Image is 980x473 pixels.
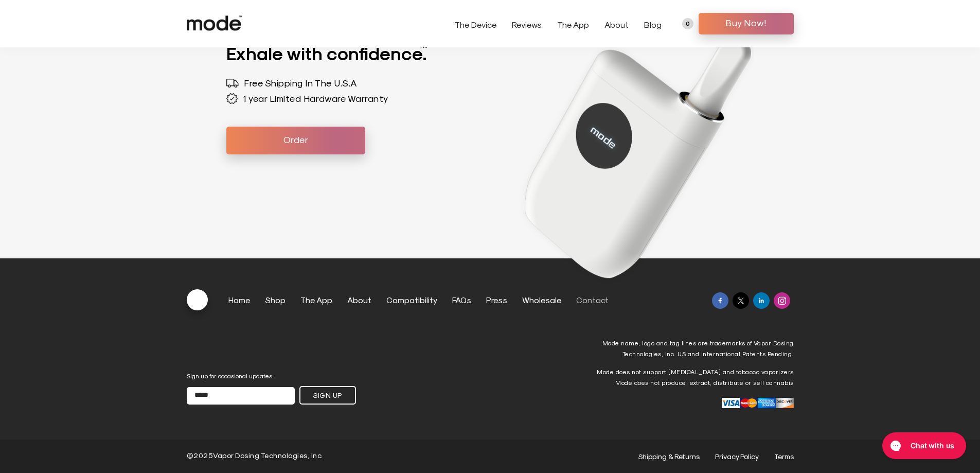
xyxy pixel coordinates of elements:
a: About [604,20,629,29]
a: Terms [774,452,794,461]
a: The Device [455,20,496,29]
h2: Exhale with confidence. [226,44,490,62]
label: Sign up for occasional updates. [187,372,295,379]
a: Blog [644,20,662,29]
a: Press [486,295,507,305]
span: Buy Now! [706,15,786,30]
a: Wholesale [522,295,561,305]
a: 0 [682,18,693,29]
a: Shipping & Returns [638,452,700,461]
img: discover-icon.png [776,398,794,408]
span: SIGN UP [308,388,347,403]
img: twitter sharing button [737,296,745,305]
a: FAQs [452,295,471,305]
div: 1 year Limited Hardware Warranty [226,91,388,106]
img: american-exp.png [758,398,776,408]
a: Buy Now! [699,13,794,34]
img: facebook sharing button [716,296,724,305]
a: Shop [265,295,286,305]
a: The App [557,20,589,29]
a: Home [228,295,250,305]
a: Reviews [512,20,542,29]
a: Contact [576,295,609,305]
a: Compatibility [386,295,437,305]
p: © Vapor Dosing Technologies, Inc. [187,452,323,461]
iframe: Gorgias live chat messenger [877,429,970,463]
a: Order [226,127,365,154]
p: Mode does not support [MEDICAL_DATA] and tobacco vaporizers [588,366,794,377]
img: mastercard-icon.png [740,398,758,408]
a: The App [300,295,332,305]
a: Privacy Policy [715,452,759,461]
p: Mode does not produce, extract, distribute or sell cannabis [588,377,794,388]
a: About [347,295,371,305]
div: Free Shipping In The U.S.A [226,75,358,91]
span: 2025 [193,451,213,460]
button: SIGN UP [299,386,356,405]
img: linkedin sharing button [757,296,765,305]
img: instagram sharing button [778,296,786,305]
img: visa-icon.png [722,398,740,408]
p: Mode name, logo and tag lines are trademarks of Vapor Dosing Technologies, Inc. US and Internatio... [588,338,794,359]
